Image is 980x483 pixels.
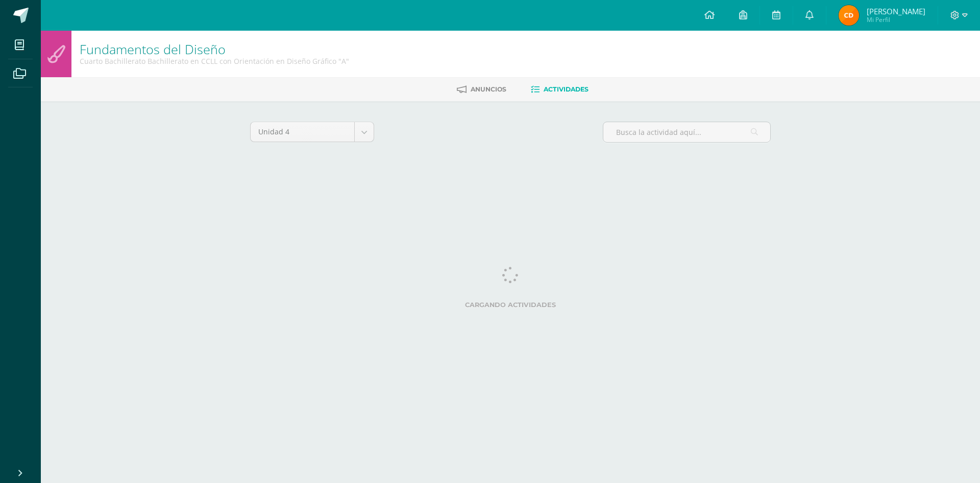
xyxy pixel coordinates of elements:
a: Unidad 4 [251,122,374,142]
a: Anuncios [457,81,506,98]
span: Unidad 4 [258,122,347,142]
span: Actividades [544,85,589,93]
a: Actividades [531,81,589,98]
label: Cargando actividades [250,301,771,309]
span: Mi Perfil [867,15,925,24]
div: Cuarto Bachillerato Bachillerato en CCLL con Orientación en Diseño Gráfico 'A' [80,56,349,66]
span: Anuncios [471,85,506,93]
img: a678470f8f6611accaf208cc37e056cc.png [839,5,859,26]
span: [PERSON_NAME] [867,6,925,16]
h1: Fundamentos del Diseño [80,42,349,56]
input: Busca la actividad aquí... [603,122,770,142]
a: Fundamentos del Diseño [80,40,226,58]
